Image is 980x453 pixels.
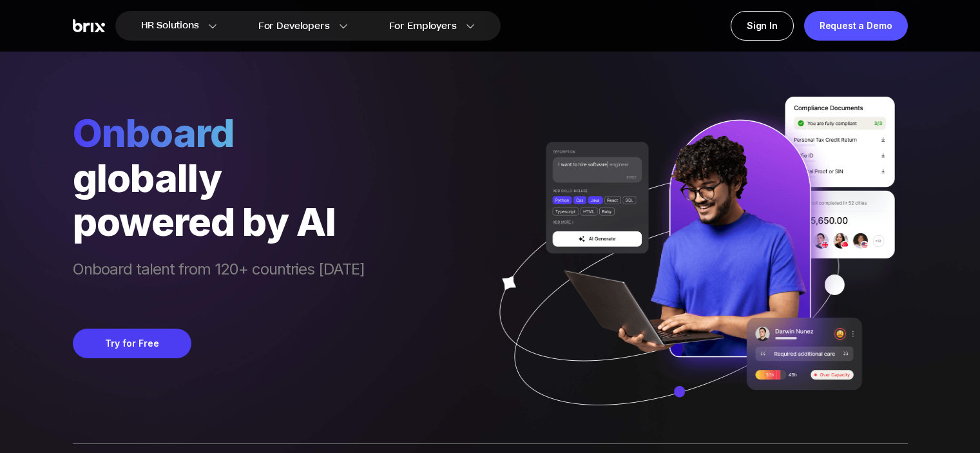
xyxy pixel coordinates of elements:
[804,11,908,41] a: Request a Demo
[73,329,191,358] button: Try for Free
[73,259,365,303] span: Onboard talent from 120+ countries [DATE]
[73,156,365,200] div: globally
[73,200,365,244] div: powered by AI
[73,110,365,156] span: Onboard
[476,97,908,443] img: ai generate
[141,15,199,36] span: HR Solutions
[258,19,330,33] span: For Developers
[73,19,105,33] img: Brix Logo
[389,19,457,33] span: For Employers
[731,11,794,41] a: Sign In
